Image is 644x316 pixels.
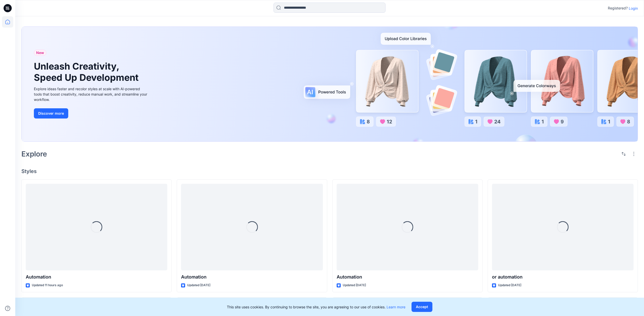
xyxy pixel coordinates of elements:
p: Automation [26,273,167,281]
p: or automation [492,273,634,281]
p: Automation [181,273,323,281]
h2: Explore [21,150,47,158]
button: Accept [412,302,432,312]
p: Updated 11 hours ago [32,283,63,288]
h4: Styles [21,168,638,174]
p: Registered? [608,5,628,11]
p: Automation [337,273,478,281]
p: Updated [DATE] [187,283,210,288]
p: Updated [DATE] [498,283,521,288]
h1: Unleash Creativity, Speed Up Development [34,61,141,83]
a: Learn more [387,305,405,309]
div: Explore ideas faster and recolor styles at scale with AI-powered tools that boost creativity, red... [34,86,148,102]
button: Discover more [34,108,68,118]
p: Login [629,6,638,11]
p: Updated [DATE] [343,283,366,288]
a: Discover more [34,108,148,118]
span: New [36,50,44,56]
p: This site uses cookies. By continuing to browse the site, you are agreeing to our use of cookies. [227,304,405,310]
